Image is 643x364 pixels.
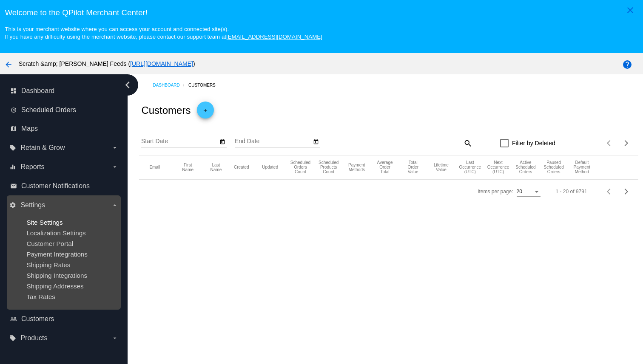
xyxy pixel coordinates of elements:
button: Change sorting for UpdatedUtc [262,165,278,170]
button: Open calendar [311,137,320,146]
a: Payment Integrations [26,251,88,258]
i: chevron_left [121,78,134,92]
a: update Scheduled Orders [10,103,118,117]
button: Change sorting for DefaultPaymentMethod [572,160,592,174]
button: Change sorting for TotalScheduledOrdersCount [290,160,310,174]
i: people_outline [10,316,17,322]
a: map Maps [10,122,118,135]
mat-icon: arrow_back [3,59,14,70]
i: equalizer [9,164,16,170]
a: Dashboard [153,79,188,92]
span: Products [20,334,47,342]
a: [URL][DOMAIN_NAME] [130,60,193,67]
mat-select: Items per page: [517,189,541,195]
mat-icon: close [625,5,635,15]
span: Maps [21,125,38,133]
button: Change sorting for TotalScheduledOrderValue [403,160,423,174]
i: arrow_drop_down [111,335,118,341]
button: Change sorting for Email [149,165,160,170]
a: Customer Portal [26,240,73,247]
a: Shipping Integrations [26,272,87,279]
i: arrow_drop_down [111,164,118,170]
i: local_offer [9,335,16,341]
span: Reports [20,163,44,171]
button: Previous page [601,135,618,152]
span: Settings [20,201,45,209]
button: Change sorting for CreatedUtc [234,165,249,170]
a: email Customer Notifications [10,179,118,193]
button: Change sorting for LastScheduledOrderOccurrenceUtc [459,160,481,174]
mat-icon: add [200,107,211,118]
i: email [10,183,17,189]
mat-icon: help [622,59,632,70]
span: 20 [517,189,522,195]
button: Change sorting for ScheduledOrderLTV [431,163,451,172]
div: Items per page: [478,189,513,195]
i: dashboard [10,87,17,94]
input: Start Date [141,138,218,145]
span: Filter by Deleted [512,138,555,148]
button: Change sorting for NextScheduledOrderOccurrenceUtc [487,160,509,174]
button: Change sorting for FirstName [178,163,198,172]
a: Site Settings [26,219,63,226]
button: Change sorting for PaymentMethodsCount [347,163,367,172]
i: update [10,107,17,113]
button: Change sorting for ActiveScheduledOrdersCount [515,160,536,174]
i: map [10,125,17,132]
span: Customers [21,315,54,323]
button: Change sorting for PausedScheduledOrdersCount [543,160,564,174]
i: settings [9,202,16,209]
a: [EMAIL_ADDRESS][DOMAIN_NAME] [226,34,322,40]
button: Next page [618,183,635,200]
i: local_offer [9,144,16,151]
i: arrow_drop_down [111,202,118,209]
a: dashboard Dashboard [10,84,118,98]
small: This is your merchant website where you can access your account and connected site(s). If you hav... [5,26,322,40]
button: Change sorting for AverageScheduledOrderTotal [375,160,395,174]
input: End Date [235,138,311,145]
a: people_outline Customers [10,312,118,326]
a: Tax Rates [26,293,55,300]
span: Scheduled Orders [21,106,76,114]
span: Scratch &amp; [PERSON_NAME] Feeds ( ) [19,60,195,67]
button: Change sorting for TotalProductsScheduledCount [319,160,339,174]
a: Shipping Rates [26,261,70,268]
h2: Customers [141,104,191,116]
mat-icon: search [462,136,472,150]
span: Dashboard [21,87,54,95]
span: Retain & Grow [20,144,65,152]
button: Next page [618,135,635,152]
h3: Welcome to the QPilot Merchant Center! [5,8,638,17]
a: Shipping Addresses [26,282,83,290]
button: Open calendar [218,137,227,146]
button: Previous page [601,183,618,200]
a: Localization Settings [26,229,85,237]
a: Customers [188,79,223,92]
span: Customer Notifications [21,182,90,190]
button: Change sorting for LastName [206,163,226,172]
div: 1 - 20 of 9791 [556,189,587,195]
i: arrow_drop_down [111,144,118,151]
